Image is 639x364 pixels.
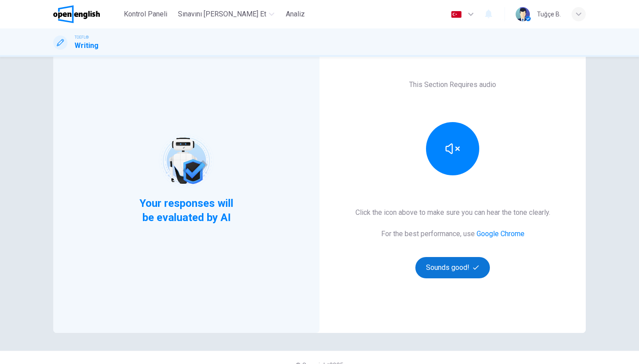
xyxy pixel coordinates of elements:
[537,9,561,20] div: Tuğçe B.
[409,79,496,90] h6: This Section Requires audio
[133,196,241,225] span: Your responses will be evaluated by AI
[477,229,525,238] a: Google Chrome
[381,229,525,239] h6: For the best performance, use
[53,5,120,23] a: OpenEnglish logo
[75,40,99,51] h1: Writing
[451,11,462,18] img: tr
[355,207,550,218] h6: Click the icon above to make sure you can hear the tone clearly.
[286,9,305,20] span: Analiz
[75,34,89,40] span: TOEFL®
[53,5,100,23] img: OpenEnglish logo
[174,6,278,22] button: Sınavını [PERSON_NAME] Et
[124,9,167,20] span: Kontrol Paneli
[178,9,266,20] span: Sınavını [PERSON_NAME] Et
[516,7,530,21] img: Profile picture
[158,133,214,189] img: robot icon
[415,257,490,278] button: Sounds good!
[281,6,310,22] button: Analiz
[120,6,171,22] button: Kontrol Paneli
